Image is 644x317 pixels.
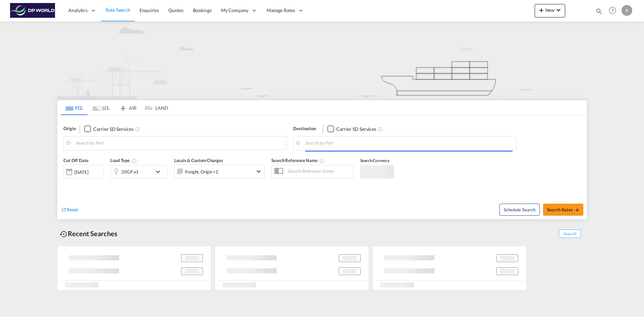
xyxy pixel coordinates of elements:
[88,100,114,115] md-tab-item: LCL
[543,204,583,216] button: Search Ratesicon-arrow-right
[61,206,78,214] div: icon-refreshReset
[10,3,55,18] img: c08ca190194411f088ed0f3ba295208c.png
[595,7,603,17] div: icon-magnify
[57,21,587,99] img: new-FCL.png
[131,158,137,164] md-icon: Select multiple loads to view rates
[378,126,383,132] md-icon: Unchecked: Search for CY (Container Yard) services for all selected carriers.Checked : Search for...
[255,167,263,175] md-icon: icon-chevron-down
[61,207,67,213] md-icon: icon-refresh
[174,158,223,163] span: Locals & Custom Charges
[121,167,139,176] div: 20GP x1
[63,158,89,163] span: Cut Off Date
[84,125,133,133] md-checkbox: Checkbox No Ink
[535,4,565,17] button: icon-plus 400-fgNewicon-chevron-down
[575,208,579,212] md-icon: icon-arrow-right
[60,230,68,238] md-icon: icon-backup-restore
[554,6,562,14] md-icon: icon-chevron-down
[185,167,218,176] div: Freight Origin Destination Dock Stuffing
[57,115,587,219] div: Origin Checkbox No InkUnchecked: Search for CY (Container Yard) services for all selected carrier...
[57,226,120,241] div: Recent Searches
[595,7,603,15] md-icon: icon-magnify
[607,5,618,16] span: Help
[537,7,562,13] span: New
[622,5,632,16] div: R
[336,126,376,133] div: Carrier SD Services
[63,125,75,132] span: Origin
[537,6,545,14] md-icon: icon-plus 400-fg
[305,138,513,148] input: Search by Port
[93,126,133,133] div: Carrier SD Services
[607,5,622,17] div: Help
[193,7,212,13] span: Bookings
[75,138,283,148] input: Search by Port
[284,166,353,176] input: Search Reference Name
[119,104,127,109] md-icon: icon-airplane
[141,100,168,115] md-tab-item: LAND
[140,7,159,13] span: Enquiries
[559,229,581,238] span: Show All
[168,7,183,13] span: Quotes
[547,207,579,212] span: Search Rates
[271,158,325,163] span: Search Reference Name
[499,204,540,216] button: Note: By default Schedule search will only considerorigin ports, destination ports and cut off da...
[267,7,295,14] span: Manage Rates
[67,207,78,212] span: Reset
[319,158,325,164] md-icon: Your search will be saved by the below given name
[61,100,88,115] md-tab-item: FCL
[63,178,68,187] md-datepicker: Select
[74,169,88,175] div: [DATE]
[327,125,376,133] md-checkbox: Checkbox No Ink
[174,165,265,178] div: Freight Origin Destination Dock Stuffingicon-chevron-down
[154,168,165,176] md-icon: icon-chevron-down
[293,125,316,132] span: Destination
[68,7,88,14] span: Analytics
[110,158,137,163] span: Load Type
[106,7,130,13] span: Rate Search
[110,165,167,178] div: 20GP x1icon-chevron-down
[221,7,249,14] span: My Company
[360,158,389,163] span: Search Currency
[135,126,140,132] md-icon: Unchecked: Search for CY (Container Yard) services for all selected carriers.Checked : Search for...
[61,100,168,115] md-pagination-wrapper: Use the left and right arrow keys to navigate between tabs
[114,100,141,115] md-tab-item: AIR
[63,165,104,179] div: [DATE]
